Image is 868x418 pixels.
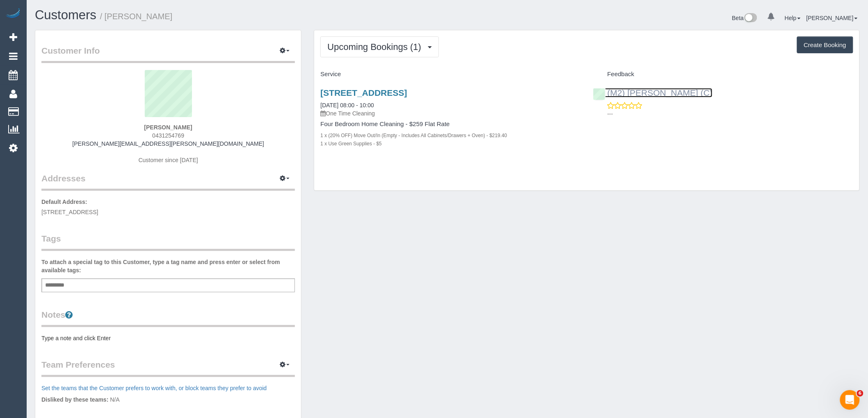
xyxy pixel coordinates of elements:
[785,15,801,21] a: Help
[320,71,580,78] h4: Service
[593,71,853,78] h4: Feedback
[732,15,758,21] a: Beta
[327,42,425,52] span: Upcoming Bookings (1)
[320,133,507,138] small: 1 x (20% OFF) Move Out/In (Empty - Includes All Cabinets/Drawers + Oven) - $219.40
[744,13,757,24] img: New interface
[110,396,119,403] span: N/A
[41,385,267,391] a: Set the teams that the Customer prefers to work with, or block teams they prefer to avoid
[41,334,295,342] pre: Type a note and click Enter
[593,88,713,97] a: (M2) [PERSON_NAME] (C)
[320,121,580,128] h4: Four Bedroom Home Cleaning - $259 Flat Rate
[806,15,858,21] a: [PERSON_NAME]
[840,390,860,410] iframe: Intercom live chat
[72,140,264,147] a: [PERSON_NAME][EMAIL_ADDRESS][PERSON_NAME][DOMAIN_NAME]
[152,132,184,139] span: 0431254769
[41,45,295,63] legend: Customer Info
[320,102,374,108] a: [DATE] 08:00 - 10:00
[41,198,87,206] label: Default Address:
[857,390,863,397] span: 6
[41,309,295,327] legend: Notes
[100,12,173,21] small: / [PERSON_NAME]
[41,209,98,215] span: [STREET_ADDRESS]
[35,8,96,22] a: Customers
[41,258,295,274] label: To attach a special tag to this Customer, type a tag name and press enter or select from availabl...
[144,124,192,131] strong: [PERSON_NAME]
[139,157,198,163] span: Customer since [DATE]
[797,36,853,54] button: Create Booking
[41,395,108,404] label: Disliked by these teams:
[320,36,439,57] button: Upcoming Bookings (1)
[41,233,295,251] legend: Tags
[320,141,381,147] small: 1 x Use Green Supplies - $5
[41,359,295,377] legend: Team Preferences
[608,110,853,118] p: ---
[320,109,580,117] p: One Time Cleaning
[320,88,407,97] a: [STREET_ADDRESS]
[5,8,21,20] img: Automaid Logo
